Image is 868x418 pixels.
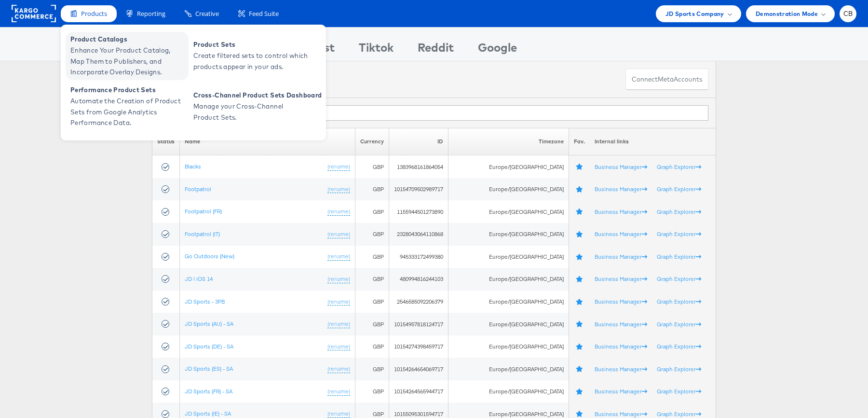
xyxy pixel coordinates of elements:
[327,208,350,216] a: (rename)
[70,84,186,96] span: Performance Product Sets
[448,335,569,358] td: Europe/[GEOGRAPHIC_DATA]
[355,380,389,403] td: GBP
[66,83,189,131] a: Performance Product Sets Automate the Creation of Product Sets from Google Analytics Performance ...
[448,246,569,268] td: Europe/[GEOGRAPHIC_DATA]
[448,155,569,178] td: Europe/[GEOGRAPHIC_DATA]
[355,178,389,201] td: GBP
[66,32,189,80] a: Product Catalogs Enhance Your Product Catalog, Map Them to Publishers, and Incorporate Overlay De...
[595,388,647,395] a: Business Manager
[595,320,647,328] a: Business Manager
[355,128,389,155] th: Currency
[657,410,701,418] a: Graph Explorer
[389,178,448,201] td: 10154709502989717
[185,343,233,350] a: JD Sports (DE) - SA
[657,298,701,305] a: Graph Explorer
[756,9,818,19] span: Demonstration Mode
[389,313,448,335] td: 10154957818124717
[185,388,232,395] a: JD Sports (FR) - SA
[359,39,393,61] div: Tiktok
[327,410,350,418] a: (rename)
[657,275,701,282] a: Graph Explorer
[657,320,701,328] a: Graph Explorer
[595,410,647,418] a: Business Manager
[185,298,225,305] a: JD Sports - 3PB
[389,223,448,246] td: 2328043064110868
[223,105,708,121] input: Filter
[152,128,180,155] th: Status
[595,208,647,215] a: Business Manager
[185,252,234,260] a: Go Outdoors (New)
[327,320,350,328] a: (rename)
[189,32,312,80] a: Product Sets Create filtered sets to control which products appear in your ads.
[327,275,350,283] a: (rename)
[193,50,309,72] span: Create filtered sets to control which products appear in your ads.
[327,252,350,261] a: (rename)
[595,298,647,305] a: Business Manager
[180,128,355,155] th: Name
[193,90,322,101] span: Cross-Channel Product Sets Dashboard
[185,410,231,417] a: JD Sports (IE) - SA
[189,83,324,131] a: Cross-Channel Product Sets Dashboard Manage your Cross-Channel Product Sets.
[389,358,448,380] td: 10154264654069717
[193,101,309,123] span: Manage your Cross-Channel Product Sets.
[81,9,107,18] span: Products
[665,9,724,19] span: JD Sports Company
[625,69,708,90] button: ConnectmetaAccounts
[448,358,569,380] td: Europe/[GEOGRAPHIC_DATA]
[185,163,201,170] a: Blacks
[657,365,701,373] a: Graph Explorer
[70,34,186,45] span: Product Catalogs
[355,246,389,268] td: GBP
[355,291,389,313] td: GBP
[327,298,350,306] a: (rename)
[327,388,350,396] a: (rename)
[185,320,233,327] a: JD Sports (AU) - SA
[657,163,701,170] a: Graph Explorer
[595,365,647,373] a: Business Manager
[595,275,647,282] a: Business Manager
[355,200,389,223] td: GBP
[657,388,701,395] a: Graph Explorer
[448,268,569,291] td: Europe/[GEOGRAPHIC_DATA]
[185,185,211,193] a: Footpatrol
[657,185,701,193] a: Graph Explorer
[195,9,219,18] span: Creative
[389,200,448,223] td: 1155944501273890
[327,163,350,171] a: (rename)
[418,39,454,61] div: Reddit
[657,208,701,215] a: Graph Explorer
[185,275,213,282] a: JD | iOS 14
[389,246,448,268] td: 945333172499380
[355,358,389,380] td: GBP
[185,208,222,215] a: Footpatrol (FR)
[70,96,186,128] span: Automate the Creation of Product Sets from Google Analytics Performance Data.
[595,343,647,350] a: Business Manager
[478,39,517,61] div: Google
[389,155,448,178] td: 1383968161864054
[327,185,350,194] a: (rename)
[843,11,853,17] span: CB
[448,200,569,223] td: Europe/[GEOGRAPHIC_DATA]
[389,291,448,313] td: 2546585092206379
[448,128,569,155] th: Timezone
[657,230,701,237] a: Graph Explorer
[595,230,647,237] a: Business Manager
[355,335,389,358] td: GBP
[327,230,350,238] a: (rename)
[657,343,701,350] a: Graph Explorer
[389,128,448,155] th: ID
[355,223,389,246] td: GBP
[448,291,569,313] td: Europe/[GEOGRAPHIC_DATA]
[448,178,569,201] td: Europe/[GEOGRAPHIC_DATA]
[327,343,350,351] a: (rename)
[355,155,389,178] td: GBP
[595,163,647,170] a: Business Manager
[327,365,350,373] a: (rename)
[595,253,647,260] a: Business Manager
[355,268,389,291] td: GBP
[389,335,448,358] td: 10154274398459717
[389,380,448,403] td: 10154264565944717
[389,268,448,291] td: 480994816244103
[448,380,569,403] td: Europe/[GEOGRAPHIC_DATA]
[448,223,569,246] td: Europe/[GEOGRAPHIC_DATA]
